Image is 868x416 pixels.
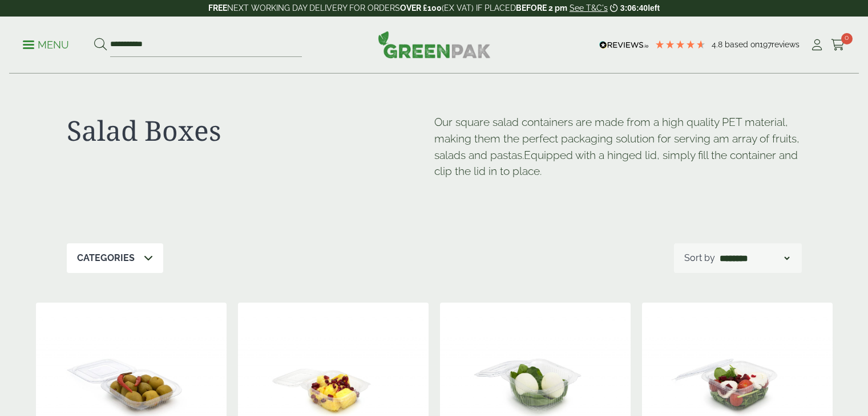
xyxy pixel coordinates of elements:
[434,149,798,178] span: Equipped with a hinged lid, simply fill the container and clip the lid in to place.
[831,36,845,54] a: 0
[599,41,649,49] img: REVIEWS.io
[23,38,69,50] a: Menu
[810,39,824,51] i: My Account
[77,251,135,265] p: Categories
[717,251,792,265] select: Shop order
[378,31,491,58] img: GreenPak Supplies
[648,3,660,13] span: left
[516,3,567,13] strong: BEFORE 2 pm
[570,3,608,13] a: See T&C's
[620,3,648,13] span: 3:06:40
[841,33,853,44] span: 0
[208,3,227,13] strong: FREE
[772,40,800,49] span: reviews
[434,116,800,161] span: Our square salad containers are made from a high quality PET material, making them the perfect pa...
[712,40,725,49] span: 4.8
[67,114,434,147] h1: Salad Boxes
[760,40,772,49] span: 197
[655,39,706,50] div: 4.79 Stars
[400,3,442,13] strong: OVER £100
[684,251,715,265] p: Sort by
[725,40,760,49] span: Based on
[831,39,845,51] i: Cart
[23,38,69,52] p: Menu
